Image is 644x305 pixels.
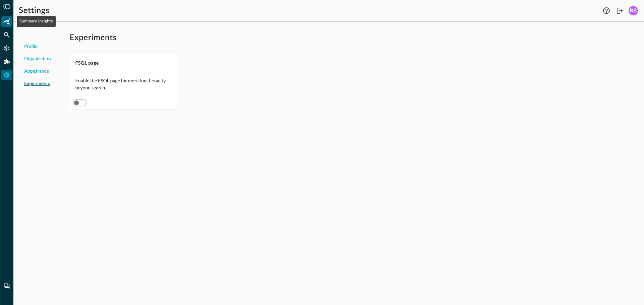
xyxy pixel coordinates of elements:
div: Summary Insights [1,16,12,27]
h1: Settings [19,5,49,16]
div: Connectors [1,43,12,54]
span: Profile [24,43,38,50]
span: Appearance [24,68,49,75]
div: Federated Search [1,29,12,40]
div: Chat [1,281,12,292]
span: Experiments [24,80,50,87]
div: Addons [2,56,12,67]
div: Summary Insights [17,16,56,27]
div: Settings [1,70,12,80]
span: Organization [24,56,51,63]
h1: Experiments [70,32,633,43]
span: FSQL page [75,60,171,66]
p: Enable the FSQL page for more functionality beyond search. [75,77,171,91]
button: Help [601,5,612,16]
button: Logout [614,5,625,16]
div: BB [629,6,638,15]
